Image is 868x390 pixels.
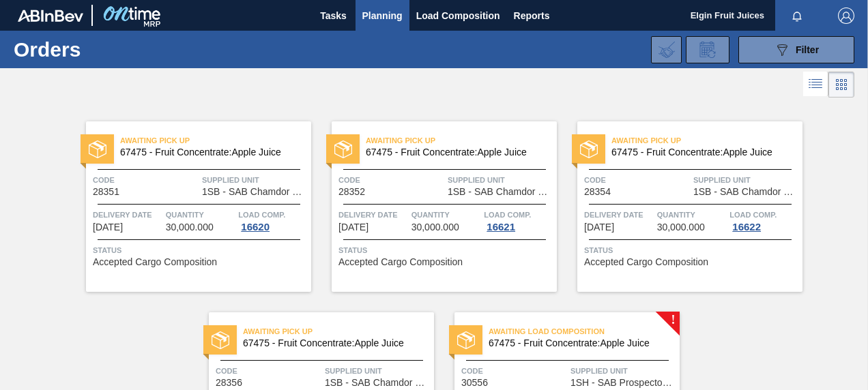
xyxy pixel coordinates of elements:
[366,147,546,157] span: 67475 - Fruit Concentrate:Apple Juice
[202,173,308,187] span: Supplied Unit
[411,208,481,222] span: Quantity
[18,10,83,22] img: TNhmsLtSVTkK8tSr43FrP2fwEKptu5GPRR3wAAAABJRU5ErkJggg==
[729,222,764,232] div: 16622
[216,364,321,378] span: Code
[338,208,408,222] span: Delivery Date
[89,140,106,158] img: status
[584,173,690,187] span: Code
[457,331,475,349] img: status
[657,208,727,222] span: Quantity
[93,243,308,257] span: Status
[557,121,802,292] a: statusAwaiting Pick Up67475 - Fruit Concentrate:Apple JuiceCode28354Supplied Unit1SB - SAB Chamdo...
[584,222,614,232] span: 07/09/2025
[166,222,214,232] span: 30,000.000
[584,187,611,197] span: 28354
[311,121,557,292] a: statusAwaiting Pick Up67475 - Fruit Concentrate:Apple JuiceCode28352Supplied Unit1SB - SAB Chamdo...
[693,173,799,187] span: Supplied Unit
[489,338,669,348] span: 67475 - Fruit Concentrate:Apple Juice
[686,36,729,63] div: Order Review Request
[243,325,434,338] span: Awaiting Pick Up
[796,44,819,55] span: Filter
[338,187,365,197] span: 28352
[14,42,202,57] h1: Orders
[775,6,819,25] button: Notifications
[338,222,368,232] span: 06/18/2025
[212,331,229,349] img: status
[338,257,463,267] span: Accepted Cargo Composition
[611,134,802,147] span: Awaiting Pick Up
[338,243,553,257] span: Status
[166,208,235,222] span: Quantity
[729,208,799,232] a: Load Comp.16622
[448,187,553,197] span: 1SB - SAB Chamdor Brewery
[828,72,854,97] div: Card Vision
[584,243,799,257] span: Status
[611,147,792,157] span: 67475 - Fruit Concentrate:Apple Juice
[738,36,854,63] button: Filter
[729,208,777,222] span: Load Comp.
[580,140,598,158] img: status
[461,378,488,388] span: 30556
[93,173,199,187] span: Code
[366,134,557,147] span: Awaiting Pick Up
[651,36,682,63] div: Import Order Negotiation
[584,257,708,267] span: Accepted Cargo Composition
[584,208,654,222] span: Delivery Date
[238,208,308,232] a: Load Comp.16620
[411,222,459,232] span: 30,000.000
[93,187,119,197] span: 28351
[416,7,500,24] span: Load Composition
[484,208,531,222] span: Load Comp.
[120,147,300,157] span: 67475 - Fruit Concentrate:Apple Juice
[803,72,828,97] div: List Vision
[484,208,553,232] a: Load Comp.16621
[514,7,550,24] span: Reports
[338,173,444,187] span: Code
[570,364,676,378] span: Supplied Unit
[93,257,217,267] span: Accepted Cargo Composition
[93,222,123,232] span: 06/11/2025
[489,325,680,338] span: Awaiting Load Composition
[693,187,799,197] span: 1SB - SAB Chamdor Brewery
[202,187,308,197] span: 1SB - SAB Chamdor Brewery
[66,121,311,292] a: statusAwaiting Pick Up67475 - Fruit Concentrate:Apple JuiceCode28351Supplied Unit1SB - SAB Chamdo...
[362,7,403,24] span: Planning
[325,378,431,388] span: 1SB - SAB Chamdor Brewery
[448,173,553,187] span: Supplied Unit
[461,364,567,378] span: Code
[319,7,349,24] span: Tasks
[657,222,705,232] span: 30,000.000
[93,208,162,222] span: Delivery Date
[484,222,518,232] div: 16621
[334,140,352,158] img: status
[570,378,676,388] span: 1SH - SAB Prospecton Brewery
[243,338,423,348] span: 67475 - Fruit Concentrate:Apple Juice
[216,378,242,388] span: 28356
[838,7,854,24] img: Logout
[325,364,431,378] span: Supplied Unit
[120,134,311,147] span: Awaiting Pick Up
[238,222,272,232] div: 16620
[238,208,285,222] span: Load Comp.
